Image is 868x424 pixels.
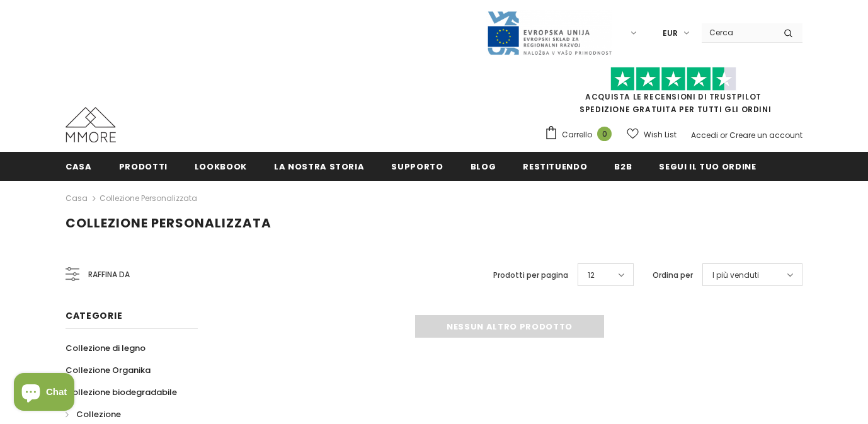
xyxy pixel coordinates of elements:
[486,10,612,56] img: Javni Razpis
[66,359,151,381] a: Collezione Organika
[712,269,759,282] span: I più venduti
[663,27,678,40] span: EUR
[66,107,116,142] img: Casi MMORE
[391,161,443,173] span: supporto
[100,193,197,203] a: Collezione personalizzata
[523,161,587,173] span: Restituendo
[523,152,587,180] a: Restituendo
[691,130,718,140] a: Accedi
[66,152,92,180] a: Casa
[659,161,756,173] span: Segui il tuo ordine
[66,191,88,206] a: Casa
[597,127,612,141] span: 0
[659,152,756,180] a: Segui il tuo ordine
[720,130,728,140] span: or
[119,161,168,173] span: Prodotti
[486,27,612,38] a: Javni Razpis
[119,152,168,180] a: Prodotti
[610,67,736,91] img: Fidati di Pilot Stars
[391,152,443,180] a: supporto
[88,268,130,282] span: Raffina da
[627,123,677,146] a: Wish List
[66,364,151,376] span: Collezione Organika
[614,161,632,173] span: B2B
[66,342,146,354] span: Collezione di legno
[702,23,774,42] input: Search Site
[585,91,762,102] a: Acquista le recensioni di TrustPilot
[644,129,677,141] span: Wish List
[274,161,364,173] span: La nostra storia
[588,269,595,282] span: 12
[66,309,122,322] span: Categorie
[729,130,802,140] a: Creare un account
[471,161,496,173] span: Blog
[66,381,177,403] a: Collezione biodegradabile
[66,337,146,359] a: Collezione di legno
[493,269,568,282] label: Prodotti per pagina
[544,72,802,115] span: SPEDIZIONE GRATUITA PER TUTTI GLI ORDINI
[653,269,693,282] label: Ordina per
[274,152,364,180] a: La nostra storia
[614,152,632,180] a: B2B
[544,125,618,144] a: Carrello 0
[195,161,247,173] span: Lookbook
[471,152,496,180] a: Blog
[66,386,177,398] span: Collezione biodegradabile
[195,152,247,180] a: Lookbook
[66,161,92,173] span: Casa
[66,214,271,232] span: Collezione personalizzata
[562,129,592,141] span: Carrello
[10,373,78,414] inbox-online-store-chat: Shopify online store chat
